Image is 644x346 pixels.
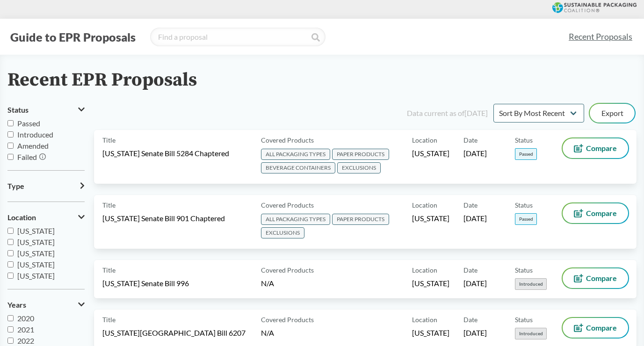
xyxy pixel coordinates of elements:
span: Type [7,182,24,190]
span: [US_STATE] [412,213,449,223]
span: [US_STATE] [17,260,55,269]
h2: Recent EPR Proposals [7,70,197,91]
span: Passed [515,213,537,225]
input: 2020 [7,315,14,321]
span: Title [102,265,116,275]
span: ALL PACKAGING TYPES [261,214,330,225]
span: [US_STATE] Senate Bill 901 Chaptered [102,213,225,223]
span: Failed [17,152,37,161]
span: [US_STATE] [412,328,449,338]
div: Data current as of [DATE] [407,108,488,119]
span: Covered Products [261,315,314,324]
span: Date [463,315,478,324]
span: [DATE] [463,328,487,338]
span: Status [7,106,29,114]
span: Status [515,315,533,324]
span: [US_STATE] Senate Bill 5284 Chaptered [102,148,229,159]
span: EXCLUSIONS [337,162,381,173]
span: Title [102,135,116,145]
button: Export [590,104,635,123]
span: Location [412,200,437,210]
span: Compare [586,324,617,332]
span: Date [463,200,478,210]
span: Location [412,135,437,145]
input: Find a proposal [150,28,326,46]
span: [US_STATE][GEOGRAPHIC_DATA] Bill 6207 [102,328,246,338]
span: [DATE] [463,148,487,159]
span: PAPER PRODUCTS [332,149,389,160]
button: Compare [563,203,628,223]
span: Title [102,315,116,324]
span: [US_STATE] [17,249,55,258]
span: 2022 [17,336,34,345]
span: Passed [17,119,40,128]
span: Location [412,265,437,275]
span: N/A [261,279,274,288]
button: Compare [563,268,628,288]
span: Compare [586,209,617,217]
span: Covered Products [261,265,314,275]
button: Years [7,297,85,313]
span: [US_STATE] [17,226,55,235]
span: 2020 [17,314,34,323]
span: Compare [586,274,617,282]
button: Guide to EPR Proposals [7,29,138,44]
button: Status [7,102,85,118]
span: Introduced [515,328,547,339]
input: [US_STATE] [7,239,14,245]
input: [US_STATE] [7,250,14,256]
input: [US_STATE] [7,228,14,234]
input: [US_STATE] [7,261,14,267]
span: [US_STATE] [412,148,449,159]
input: Failed [7,154,14,160]
span: [US_STATE] [17,238,55,246]
span: PAPER PRODUCTS [332,214,389,225]
span: EXCLUSIONS [261,227,304,238]
span: Location [412,315,437,324]
span: Covered Products [261,200,314,210]
input: Passed [7,120,14,126]
button: Compare [563,318,628,338]
span: Covered Products [261,135,314,145]
button: Location [7,209,85,225]
span: [DATE] [463,278,487,288]
input: Amended [7,143,14,149]
button: Compare [563,138,628,158]
span: Title [102,200,116,210]
span: [US_STATE] [412,278,449,288]
span: 2021 [17,325,34,334]
input: Introduced [7,131,14,137]
span: [US_STATE] Senate Bill 996 [102,278,189,288]
span: Status [515,200,533,210]
span: ALL PACKAGING TYPES [261,149,330,160]
span: Compare [586,144,617,152]
span: Location [7,213,36,222]
input: 2022 [7,338,14,344]
span: Status [515,265,533,275]
span: Amended [17,141,49,150]
span: Introduced [17,130,53,139]
input: [US_STATE] [7,273,14,279]
input: 2021 [7,326,14,332]
span: Status [515,135,533,145]
button: Type [7,178,85,194]
span: [US_STATE] [17,271,55,280]
span: N/A [261,328,274,337]
span: Years [7,301,26,309]
span: [DATE] [463,213,487,223]
span: Introduced [515,278,547,290]
a: Recent Proposals [564,26,637,47]
span: Passed [515,148,537,160]
span: Date [463,265,478,275]
span: BEVERAGE CONTAINERS [261,162,335,173]
span: Date [463,135,478,145]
